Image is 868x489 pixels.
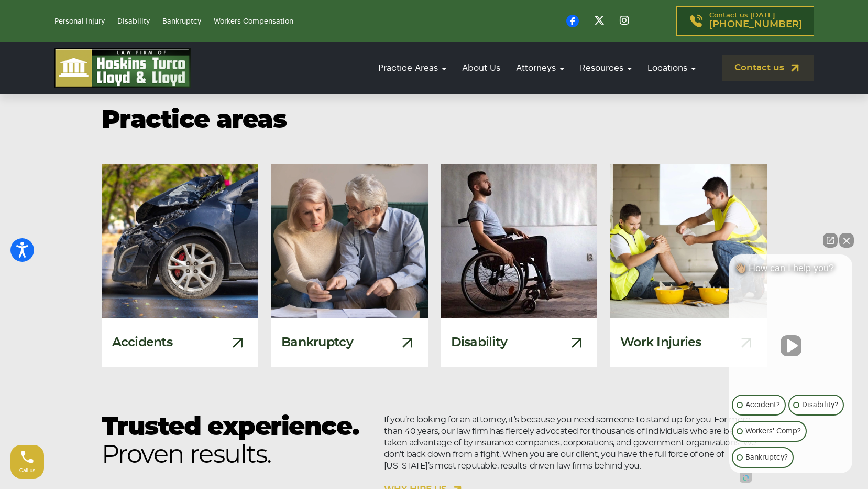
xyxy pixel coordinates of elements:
[102,107,767,135] h2: Practice areas
[102,414,371,470] h2: Trusted experience.
[102,164,259,367] a: Damaged Car From A Car Accident Accidents
[457,53,506,83] a: About Us
[271,164,428,367] a: Bankruptcy
[112,336,173,350] h3: Accidents
[740,473,752,483] a: Open intaker chat
[745,451,788,464] p: Bankruptcy?
[102,442,371,470] span: Proven results.
[511,53,569,83] a: Attorneys
[620,336,701,350] h3: Work Injuries
[610,164,767,367] a: Injured Construction Worker Work Injuries
[102,164,259,318] img: Damaged Car From A Car Accident
[54,18,105,25] a: Personal Injury
[214,18,293,25] a: Workers Compensation
[281,336,353,350] h3: Bankruptcy
[676,6,814,36] a: Contact us [DATE][PHONE_NUMBER]
[781,335,801,356] button: Unmute video
[802,399,838,411] p: Disability?
[745,399,780,411] p: Accident?
[162,18,201,25] a: Bankruptcy
[709,12,802,30] p: Contact us [DATE]
[117,18,150,25] a: Disability
[610,164,767,318] img: Injured Construction Worker
[373,53,452,83] a: Practice Areas
[839,233,854,248] button: Close Intaker Chat Widget
[729,262,852,279] div: 👋🏼 How can I help you?
[709,19,802,30] span: [PHONE_NUMBER]
[441,164,598,367] a: Disability
[745,425,801,438] p: Workers' Comp?
[823,233,838,248] a: Open direct chat
[19,467,36,473] span: Call us
[642,53,701,83] a: Locations
[722,55,814,81] a: Contact us
[451,336,508,350] h3: Disability
[575,53,637,83] a: Resources
[54,48,191,88] img: logo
